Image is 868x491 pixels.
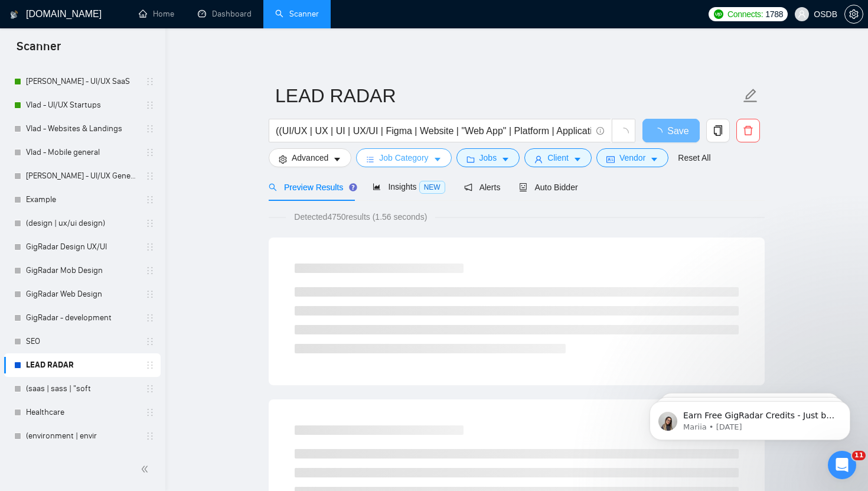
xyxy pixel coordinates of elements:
a: Reset All [678,151,710,164]
img: logo [10,5,18,24]
span: search [269,183,277,191]
span: holder [145,360,155,370]
span: holder [145,431,155,441]
a: GigRadar Web Design [26,282,138,306]
a: (saas | sass | "soft [26,377,138,401]
span: double-left [141,463,152,475]
span: caret-down [650,155,658,164]
span: Jobs [479,151,497,164]
span: holder [145,290,155,299]
button: userClientcaret-down [524,148,592,167]
a: Healthcare [26,401,138,424]
span: holder [145,148,155,157]
span: holder [145,408,155,417]
span: Job Category [379,151,428,164]
button: folderJobscaret-down [456,148,520,167]
span: 11 [852,451,866,460]
span: Save [667,123,688,138]
a: GigRadar - development [26,306,138,330]
span: copy [707,125,729,136]
span: area-chart [373,183,381,191]
span: setting [279,155,287,164]
a: GigRadar Mob Design [26,259,138,282]
span: Auto Bidder [519,183,577,192]
span: caret-down [433,155,442,164]
a: Vlad - UI/UX Startups [26,93,138,117]
span: holder [145,100,155,110]
span: holder [145,219,155,228]
a: GigRadar Design UX/UI [26,235,138,259]
a: Example [26,188,138,212]
span: Detected 4750 results (1.56 seconds) [286,210,435,223]
span: 1788 [765,8,783,21]
a: SEO [26,330,138,353]
span: holder [145,313,155,323]
span: caret-down [333,155,341,164]
span: NEW [419,181,445,194]
input: Scanner name... [275,81,740,110]
span: setting [845,9,863,19]
span: bars [366,155,374,164]
a: searchScanner [275,9,319,19]
span: holder [145,337,155,346]
button: barsJob Categorycaret-down [356,148,451,167]
span: Advanced [292,151,328,164]
span: Insights [373,182,445,191]
span: Preview Results [269,183,354,192]
iframe: Intercom live chat [828,451,856,479]
span: notification [464,183,472,191]
span: holder [145,171,155,181]
button: delete [736,119,760,142]
a: Vlad - Websites & Landings [26,117,138,141]
span: holder [145,77,155,86]
span: holder [145,195,155,204]
button: settingAdvancedcaret-down [269,148,351,167]
span: user [534,155,543,164]
span: idcard [606,155,615,164]
span: info-circle [596,127,604,135]
span: edit [743,88,758,103]
span: delete [737,125,759,136]
span: holder [145,384,155,394]
span: holder [145,266,155,275]
a: [PERSON_NAME] - UI/UX General [26,164,138,188]
a: homeHome [139,9,174,19]
span: folder [466,155,475,164]
span: holder [145,242,155,252]
button: Save [642,119,700,142]
span: user [798,10,806,18]
img: upwork-logo.png [714,9,723,19]
span: caret-down [573,155,582,164]
span: Scanner [7,38,70,63]
div: Tooltip anchor [348,182,358,193]
span: Connects: [727,8,763,21]
button: copy [706,119,730,142]
button: setting [844,5,863,24]
a: dashboardDashboard [198,9,252,19]
span: robot [519,183,527,191]
span: loading [653,128,667,137]
a: setting [844,9,863,19]
a: [PERSON_NAME] - UI/UX SaaS [26,70,138,93]
a: LEAD RADAR [26,353,138,377]
a: (design | ux/ui design) [26,212,138,235]
input: Search Freelance Jobs... [276,123,591,138]
span: Vendor [619,151,645,164]
span: Alerts [464,183,501,192]
span: caret-down [501,155,510,164]
button: idcardVendorcaret-down [596,148,668,167]
span: holder [145,124,155,134]
a: (environment | envir [26,424,138,448]
iframe: Intercom notifications message [632,376,868,459]
span: loading [618,128,629,138]
a: Vlad - Mobile general [26,141,138,164]
span: Client [547,151,569,164]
